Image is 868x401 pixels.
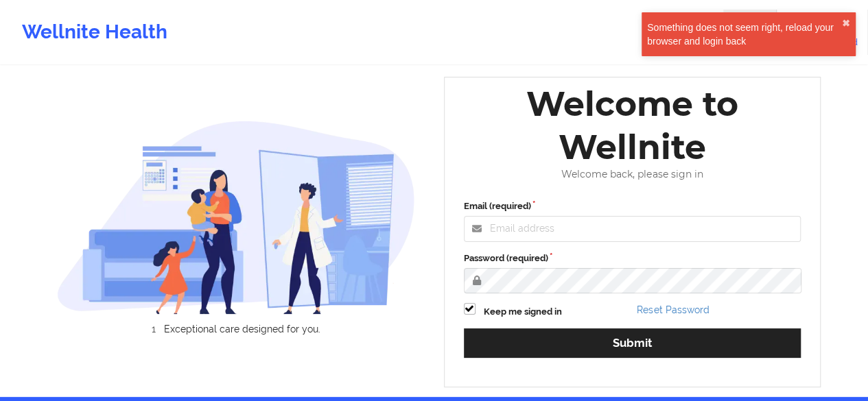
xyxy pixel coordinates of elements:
button: close [842,18,850,29]
div: Welcome back, please sign in [454,169,811,180]
button: Submit [464,328,801,358]
div: Welcome to Wellnite [454,82,811,169]
label: Keep me signed in [484,305,562,319]
li: Exceptional care designed for you. [69,324,415,335]
label: Password (required) [464,252,801,265]
a: Reset Password [637,304,709,315]
input: Email address [464,216,801,242]
div: Something does not seem right, reload your browser and login back [647,21,842,48]
label: Email (required) [464,199,801,213]
img: wellnite-auth-hero_200.c722682e.png [57,120,415,315]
